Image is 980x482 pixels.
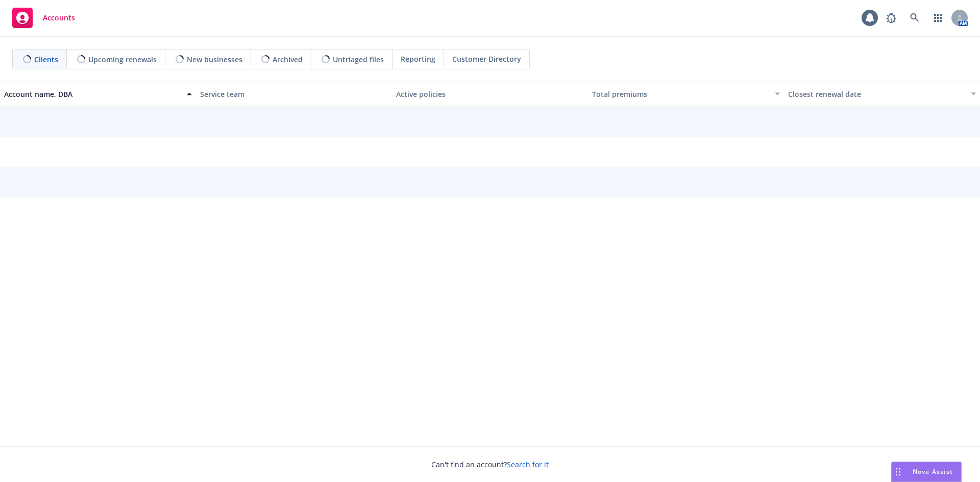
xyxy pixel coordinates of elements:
div: Account name, DBA [4,89,181,99]
a: Accounts [8,4,79,32]
span: New businesses [187,54,242,65]
span: Archived [273,54,303,65]
div: Active policies [396,89,584,99]
span: Untriaged files [333,54,384,65]
a: Report a Bug [881,8,901,28]
button: Closest renewal date [784,82,980,106]
div: Total premiums [592,89,769,99]
button: Nova Assist [891,462,962,482]
div: Service team [200,89,388,99]
button: Service team [196,82,392,106]
div: Drag to move [892,462,904,481]
span: Customer Directory [452,54,521,64]
a: Search for it [507,460,549,469]
span: Clients [34,54,58,65]
span: Accounts [43,14,75,22]
a: Switch app [928,8,948,28]
a: Search [904,8,925,28]
span: Reporting [401,54,435,64]
span: Can't find an account? [431,459,549,470]
span: Upcoming renewals [88,54,157,65]
button: Active policies [392,82,588,106]
span: Nova Assist [913,467,953,476]
div: Closest renewal date [788,89,965,99]
button: Total premiums [588,82,784,106]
